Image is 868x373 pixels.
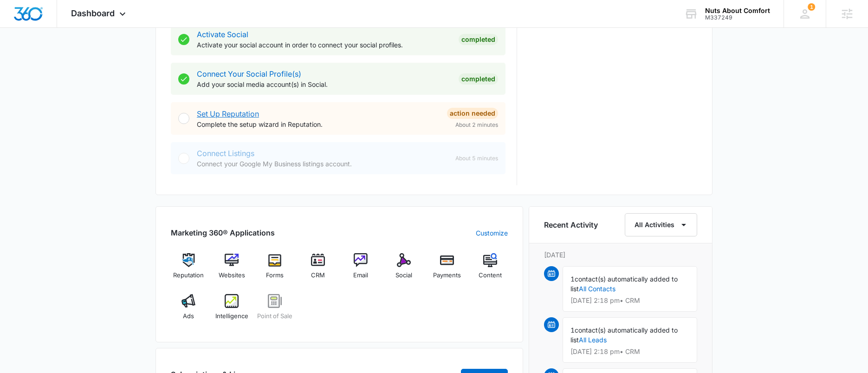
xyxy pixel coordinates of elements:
[395,271,412,280] span: Social
[173,271,204,280] span: Reputation
[15,15,22,22] img: logo_orange.svg
[570,297,689,304] p: [DATE] 2:18 pm • CRM
[476,228,508,238] a: Customize
[459,73,498,85] div: Completed
[197,159,448,169] p: Connect your Google My Business listings account.
[386,253,422,287] a: Social
[35,55,83,61] div: Domain Overview
[214,294,250,327] a: Intelligence
[353,271,368,280] span: Email
[197,119,440,129] p: Complete the setup wizard in Reputation.
[570,326,575,334] span: 1
[429,253,465,287] a: Payments
[808,3,815,11] span: 1
[570,326,678,344] span: contact(s) automatically added to list
[472,253,508,287] a: Content
[705,7,770,14] div: account name
[579,285,615,293] a: All Contacts
[447,108,498,119] div: Action Needed
[103,55,156,61] div: Keywords by Traffic
[92,54,100,61] img: tab_keywords_by_traffic_grey.svg
[215,312,248,321] span: Intelligence
[25,54,32,61] img: tab_domain_overview_orange.svg
[455,121,498,129] span: About 2 minutes
[570,275,678,293] span: contact(s) automatically added to list
[808,3,815,11] div: notifications count
[257,253,293,287] a: Forms
[171,227,275,238] h2: Marketing 360® Applications
[570,275,575,283] span: 1
[171,253,207,287] a: Reputation
[433,271,461,280] span: Payments
[479,271,502,280] span: Content
[197,109,259,118] a: Set Up Reputation
[197,40,451,50] p: Activate your social account in order to connect your social profiles.
[219,271,245,280] span: Websites
[544,250,697,260] p: [DATE]
[544,219,598,230] h6: Recent Activity
[300,253,336,287] a: CRM
[15,24,22,32] img: website_grey.svg
[257,294,293,327] a: Point of Sale
[266,271,284,280] span: Forms
[455,154,498,163] span: About 5 minutes
[705,14,770,21] div: account id
[214,253,250,287] a: Websites
[625,213,697,236] button: All Activities
[197,69,301,79] a: Connect Your Social Profile(s)
[343,253,379,287] a: Email
[24,24,102,32] div: Domain: [DOMAIN_NAME]
[570,348,689,355] p: [DATE] 2:18 pm • CRM
[26,15,45,22] div: v 4.0.25
[257,312,292,321] span: Point of Sale
[459,34,498,45] div: Completed
[579,336,607,344] a: All Leads
[171,294,207,327] a: Ads
[197,30,248,39] a: Activate Social
[311,271,325,280] span: CRM
[183,312,194,321] span: Ads
[197,79,451,89] p: Add your social media account(s) in Social.
[71,8,115,18] span: Dashboard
